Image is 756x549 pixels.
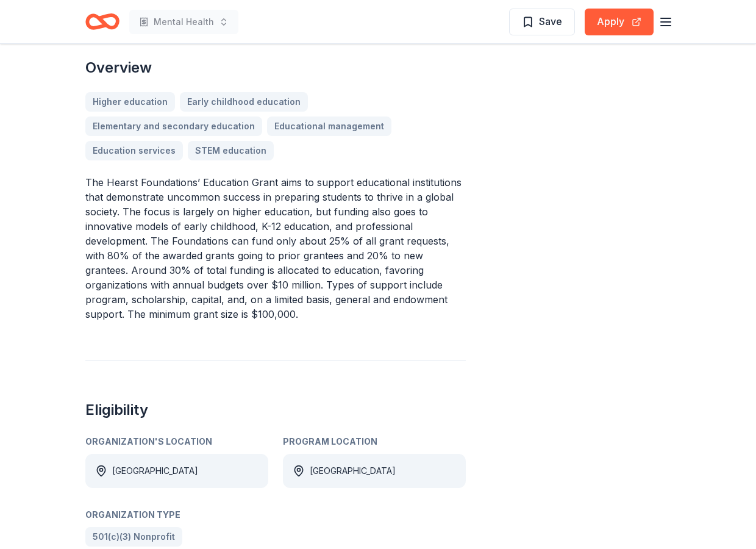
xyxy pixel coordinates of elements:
[85,58,466,77] h2: Overview
[85,400,466,420] h2: Eligibility
[283,434,466,449] div: Program Location
[539,13,562,29] span: Save
[85,508,466,522] div: Organization Type
[112,464,198,478] div: [GEOGRAPHIC_DATA]
[585,9,654,35] button: Apply
[93,529,175,544] span: 501(c)(3) Nonprofit
[85,434,268,449] div: Organization's Location
[85,7,119,36] a: Home
[85,527,182,547] a: 501(c)(3) Nonprofit
[85,175,466,321] p: The Hearst Foundations’ Education Grant aims to support educational institutions that demonstrate...
[509,9,575,35] button: Save
[154,15,214,29] span: Mental Health
[310,464,396,478] div: [GEOGRAPHIC_DATA]
[129,10,238,34] button: Mental Health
